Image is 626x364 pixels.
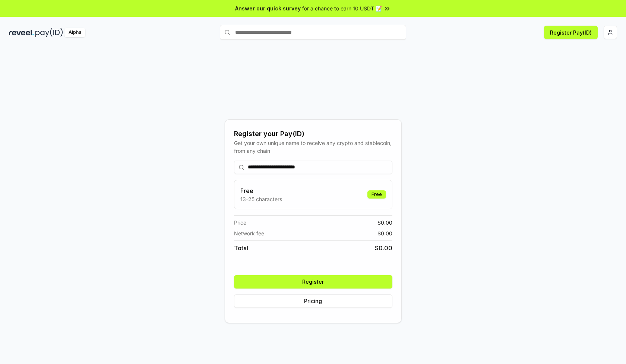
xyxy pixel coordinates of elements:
span: for a chance to earn 10 USDT 📝 [302,4,382,12]
span: Price [234,219,246,226]
div: Register your Pay(ID) [234,129,392,139]
p: 13-25 characters [240,195,282,203]
span: $ 0.00 [377,219,392,226]
button: Pricing [234,294,392,308]
h3: Free [240,186,282,195]
span: Answer our quick survey [235,4,301,12]
img: reveel_dark [9,28,34,37]
span: Total [234,244,248,252]
img: pay_id [35,28,63,37]
span: $ 0.00 [375,244,392,252]
div: Get your own unique name to receive any crypto and stablecoin, from any chain [234,139,392,155]
span: Network fee [234,229,264,237]
div: Free [367,190,386,199]
div: Alpha [64,28,85,37]
button: Register [234,275,392,289]
span: $ 0.00 [377,229,392,237]
button: Register Pay(ID) [544,26,598,39]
